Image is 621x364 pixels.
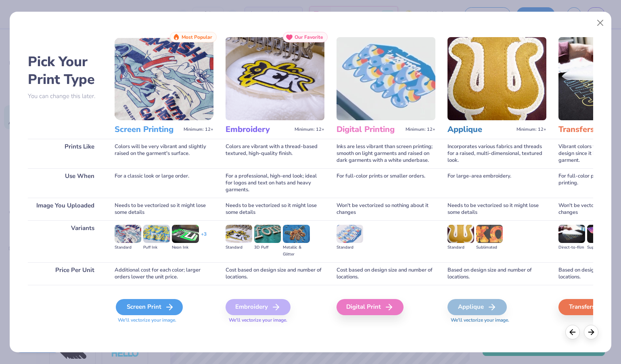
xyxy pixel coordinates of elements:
[172,225,199,243] img: Neon Ink
[447,317,546,324] span: We'll vectorize your image.
[337,124,402,135] h3: Digital Printing
[226,225,252,243] img: Standard
[558,299,618,315] div: Transfers
[28,220,102,262] div: Variants
[254,244,281,251] div: 3D Puff
[115,168,213,198] div: For a classic look or large order.
[283,244,309,258] div: Metallic & Glitter
[116,299,183,315] div: Screen Print
[143,225,170,243] img: Puff Ink
[28,139,102,168] div: Prints Like
[295,34,323,40] span: Our Favorite
[406,127,435,132] span: Minimum: 12+
[226,317,324,324] span: We'll vectorize your image.
[337,225,363,243] img: Standard
[226,262,324,285] div: Cost based on design size and number of locations.
[226,37,324,120] img: Embroidery
[447,262,546,285] div: Based on design size and number of locations.
[447,225,474,243] img: Standard
[337,262,435,285] div: Cost based on design size and number of locations.
[226,198,324,220] div: Needs to be vectorized so it might lose some details
[226,244,252,251] div: Standard
[558,225,585,243] img: Direct-to-film
[115,37,213,120] img: Screen Printing
[28,168,102,198] div: Use When
[447,299,507,315] div: Applique
[226,139,324,168] div: Colors are vibrant with a thread-based textured, high-quality finish.
[115,124,180,135] h3: Screen Printing
[587,244,614,251] div: Supacolor
[184,127,213,132] span: Minimum: 12+
[447,37,546,120] img: Applique
[28,198,102,220] div: Image You Uploaded
[337,198,435,220] div: Won't be vectorized so nothing about it changes
[593,15,608,31] button: Close
[337,244,363,251] div: Standard
[226,124,291,135] h3: Embroidery
[115,317,213,324] span: We'll vectorize your image.
[587,225,614,243] img: Supacolor
[115,198,213,220] div: Needs to be vectorized so it might lose some details
[201,231,207,245] div: + 3
[254,225,281,243] img: 3D Puff
[447,244,474,251] div: Standard
[143,244,170,251] div: Puff Ink
[115,262,213,285] div: Additional cost for each color; larger orders lower the unit price.
[28,262,102,285] div: Price Per Unit
[447,124,513,135] h3: Applique
[283,225,309,243] img: Metallic & Glitter
[28,93,102,100] p: You can change this later.
[337,299,404,315] div: Digital Print
[447,168,546,198] div: For large-area embroidery.
[476,225,503,243] img: Sublimated
[115,225,141,243] img: Standard
[476,244,503,251] div: Sublimated
[182,34,212,40] span: Most Popular
[337,139,435,168] div: Inks are less vibrant than screen printing; smooth on light garments and raised on dark garments ...
[337,168,435,198] div: For full-color prints or smaller orders.
[337,37,435,120] img: Digital Printing
[115,244,141,251] div: Standard
[226,168,324,198] div: For a professional, high-end look; ideal for logos and text on hats and heavy garments.
[516,127,546,132] span: Minimum: 12+
[447,139,546,168] div: Incorporates various fabrics and threads for a raised, multi-dimensional, textured look.
[295,127,324,132] span: Minimum: 12+
[172,244,199,251] div: Neon Ink
[28,53,102,88] h2: Pick Your Print Type
[447,198,546,220] div: Needs to be vectorized so it might lose some details
[115,139,213,168] div: Colors will be very vibrant and slightly raised on the garment's surface.
[226,299,291,315] div: Embroidery
[558,244,585,251] div: Direct-to-film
